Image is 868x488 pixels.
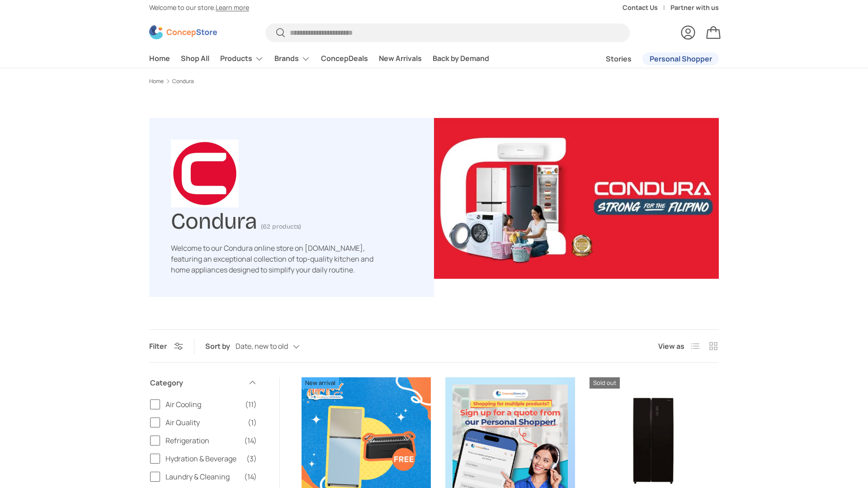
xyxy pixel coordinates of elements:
[149,3,249,13] p: Welcome to our store.
[244,435,257,446] span: (14)
[670,3,719,13] a: Partner with us
[236,339,318,355] button: Date, new to old
[246,453,257,464] span: (3)
[236,342,288,351] span: Date, new to old
[650,55,712,62] span: Personal Shopper
[149,77,719,85] nav: Breadcrumbs
[244,471,257,482] span: (14)
[149,50,170,67] a: Home
[274,50,310,68] a: Brands
[149,25,217,39] img: ConcepStore
[205,341,236,352] label: Sort by
[165,399,240,410] span: Air Cooling
[165,435,239,446] span: Refrigeration
[269,50,316,68] summary: Brands
[642,52,719,65] a: Personal Shopper
[379,50,422,67] a: New Arrivals
[149,79,164,84] a: Home
[150,366,257,399] summary: Category
[149,341,183,351] button: Filter
[584,50,719,68] nav: Secondary
[171,243,383,275] p: Welcome to our Condura online store on [DOMAIN_NAME], featuring an exceptional collection of top-...
[149,50,489,68] nav: Primary
[606,50,632,68] a: Stories
[215,50,269,68] summary: Products
[165,453,241,464] span: Hydration & Beverage
[181,50,209,67] a: Shop All
[165,417,242,428] span: Air Quality
[590,377,620,389] span: Sold out
[220,50,264,68] a: Products
[658,341,684,352] span: View as
[165,471,239,482] span: Laundry & Cleaning
[150,377,242,388] span: Category
[172,79,194,84] a: Condura
[302,377,339,389] span: New arrival
[261,223,301,230] span: (62 products)
[623,3,670,13] a: Contact Us
[171,204,257,235] h1: Condura
[434,118,719,279] img: Condura
[321,50,368,67] a: ConcepDeals
[248,417,257,428] span: (1)
[245,399,257,410] span: (11)
[433,50,489,67] a: Back by Demand
[149,341,167,351] span: Filter
[216,3,249,12] a: Learn more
